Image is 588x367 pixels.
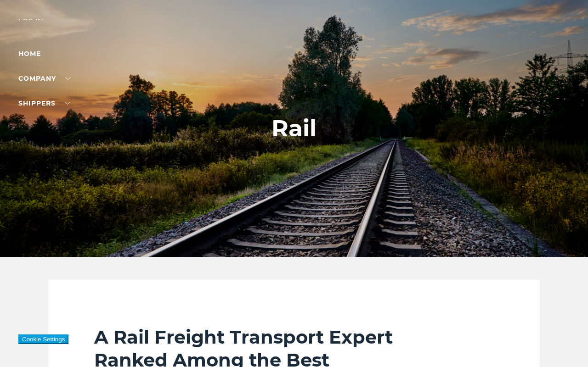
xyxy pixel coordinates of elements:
[18,74,71,83] a: Company
[260,18,328,59] img: kbx logo
[50,20,55,23] img: arrow
[271,115,317,142] h1: Rail
[18,334,68,344] button: Cookie Settings
[18,99,70,107] a: SHIPPERS
[18,50,41,58] a: Home
[18,18,55,32] div: Log in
